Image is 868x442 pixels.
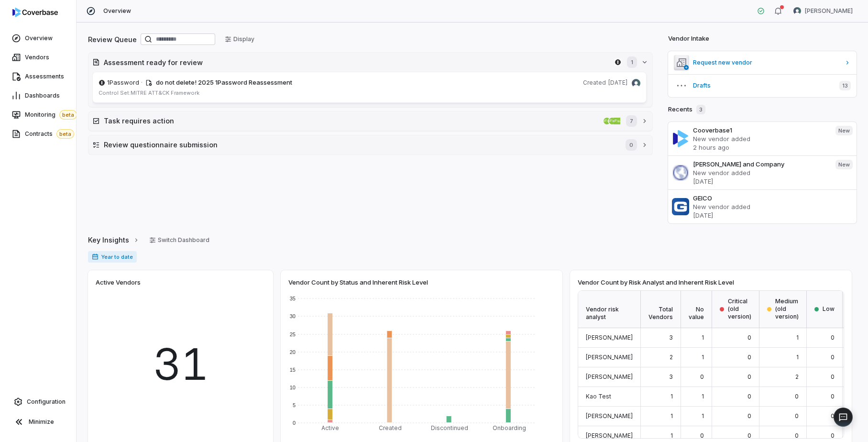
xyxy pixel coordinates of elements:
[632,79,640,88] img: Danny Higdon avatar
[670,412,673,420] span: 1
[693,126,828,134] h3: Cooverbase1
[702,334,704,341] span: 1
[586,354,633,361] span: [PERSON_NAME]
[29,418,54,426] span: Minimize
[626,139,637,151] span: 0
[747,334,751,341] span: 0
[25,92,60,99] span: Dashboards
[693,134,828,143] p: New vendor added
[156,78,292,86] span: do not delete! 2025 1Password Reassessment
[693,168,828,177] p: New vendor added
[693,177,828,186] p: [DATE]
[25,34,53,42] span: Overview
[2,106,74,123] a: Monitoringbeta
[578,291,641,328] div: Vendor risk analyst
[668,189,857,223] a: GEICONew vendor added[DATE]
[103,7,131,15] span: Overview
[670,393,673,400] span: 1
[670,354,673,361] span: 2
[2,30,74,47] a: Overview
[92,254,99,260] svg: Date range for report
[796,334,799,341] span: 1
[293,402,296,408] text: 5
[668,74,857,97] button: Drafts13
[795,412,799,420] span: 0
[747,432,751,439] span: 0
[4,412,72,431] button: Minimize
[88,34,137,44] h2: Review Queue
[153,332,209,397] span: 31
[27,398,66,406] span: Configuration
[586,334,633,341] span: [PERSON_NAME]
[290,331,296,337] text: 25
[796,354,799,361] span: 1
[107,78,139,88] span: 1Password
[668,34,709,44] h2: Vendor Intake
[668,122,857,155] a: Cooverbase1New vendor added2 hours agoNew
[839,81,851,90] span: 13
[693,211,853,220] p: [DATE]
[747,354,751,361] span: 0
[25,129,74,139] span: Contracts
[88,251,137,263] span: Year to date
[668,105,705,114] h2: Recents
[693,202,853,211] p: New vendor added
[141,78,143,88] span: ·
[104,57,611,67] h2: Assessment ready for review
[583,79,606,87] span: Created
[693,82,832,89] span: Drafts
[290,367,296,373] text: 15
[641,291,681,328] div: Total Vendors
[290,313,296,319] text: 30
[25,110,77,120] span: Monitoring
[696,105,705,114] span: 3
[88,135,652,155] button: Review questionnaire submission0
[775,298,799,320] span: Medium (old version)
[747,412,751,420] span: 0
[290,349,296,355] text: 20
[702,412,704,420] span: 1
[88,230,140,250] a: Key Insights
[586,412,633,420] span: [PERSON_NAME]
[288,278,428,287] span: Vendor Count by Status and Inherent Risk Level
[290,385,296,390] text: 10
[88,235,129,245] span: Key Insights
[668,155,857,189] a: [PERSON_NAME] and CompanyNew vendor added[DATE]New
[728,298,751,320] span: Critical (old version)
[56,129,74,139] span: beta
[668,51,857,74] a: Request new vendor
[795,432,799,439] span: 0
[823,305,835,313] span: Low
[586,373,633,380] span: [PERSON_NAME]
[831,393,835,400] span: 0
[669,334,673,341] span: 3
[143,233,215,247] button: Switch Dashboard
[831,373,835,380] span: 0
[104,116,600,126] h2: Task requires action
[96,278,141,287] span: Active Vendors
[669,373,673,380] span: 3
[835,160,853,169] span: New
[12,8,58,17] img: logo-D7KZi-bG.svg
[681,291,712,328] div: No value
[793,7,801,15] img: Danny Higdon avatar
[831,432,835,439] span: 0
[702,393,704,400] span: 1
[586,432,633,439] span: [PERSON_NAME]
[788,4,858,18] button: Danny Higdon avatar[PERSON_NAME]
[2,87,74,104] a: Dashboards
[88,111,652,131] button: Task requires actionfisglobal.comfisglobal.comfisglobal.com7
[293,420,296,426] text: 0
[693,160,828,168] h3: [PERSON_NAME] and Company
[25,54,49,61] span: Vendors
[608,79,628,87] span: [DATE]
[795,373,799,380] span: 2
[219,32,260,46] button: Display
[85,230,143,250] button: Key Insights
[795,393,799,400] span: 0
[693,143,828,152] p: 2 hours ago
[831,354,835,361] span: 0
[670,432,673,439] span: 1
[4,393,72,410] a: Configuration
[104,140,616,150] h2: Review questionnaire submission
